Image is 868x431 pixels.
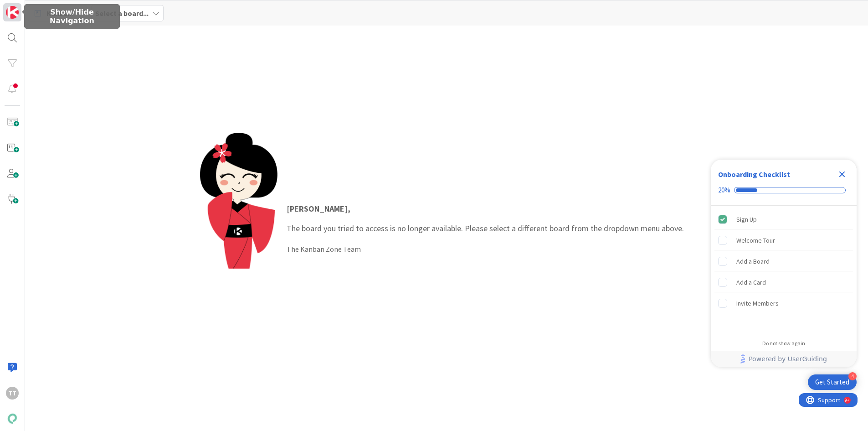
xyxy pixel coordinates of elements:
[736,298,779,309] div: Invite Members
[736,214,757,225] div: Sign Up
[835,167,849,182] div: Close Checklist
[808,374,857,390] div: Open Get Started checklist, remaining modules: 4
[714,272,853,292] div: Add a Card is incomplete.
[736,277,766,288] div: Add a Card
[815,378,849,387] div: Get Started
[6,6,19,19] img: Visit kanbanzone.com
[762,340,805,347] div: Do not show again
[714,230,853,250] div: Welcome Tour is incomplete.
[711,160,857,367] div: Checklist Container
[718,186,730,194] div: 20%
[736,235,775,246] div: Welcome Tour
[848,372,857,380] div: 4
[46,4,51,11] div: 9+
[6,412,19,425] img: avatar
[718,186,849,194] div: Checklist progress: 20%
[6,387,19,400] div: TT
[95,9,149,18] b: Select a board...
[715,351,852,367] a: Powered by UserGuiding
[287,203,350,214] strong: [PERSON_NAME] ,
[287,203,684,234] p: The board you tried to access is no longer available. Please select a different board from the dr...
[287,244,684,254] div: The Kanban Zone Team
[736,256,770,267] div: Add a Board
[714,251,853,271] div: Add a Board is incomplete.
[714,209,853,229] div: Sign Up is complete.
[714,293,853,313] div: Invite Members is incomplete.
[749,353,827,364] span: Powered by UserGuiding
[711,351,857,367] div: Footer
[19,1,41,12] span: Support
[718,169,790,180] div: Onboarding Checklist
[711,206,857,334] div: Checklist items
[28,8,116,25] h5: Show/Hide Navigation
